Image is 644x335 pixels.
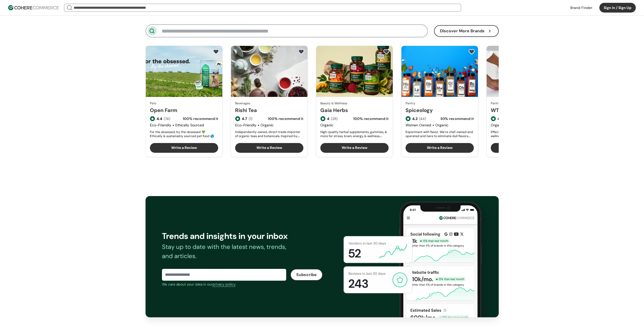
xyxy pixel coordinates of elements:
[320,143,389,153] button: Write a Review
[434,25,499,37] button: Discover More Brands
[150,143,218,153] button: Write a Review
[599,3,636,13] button: Sign In / Sign Up
[382,48,391,56] button: add to favorite
[235,106,303,114] a: Rishi Tea
[297,48,305,56] button: add to favorite
[162,282,213,287] span: We care about your data in our
[290,269,323,281] button: Subscribe
[236,282,236,287] span: .
[406,106,474,114] a: Spiceology
[491,143,559,153] button: Write a Review
[467,48,476,56] button: add to favorite
[320,106,389,114] a: Gaia Herbs
[491,106,559,114] a: WTHN
[8,5,59,10] img: Cohere Logo
[235,143,303,153] button: Write a Review
[150,106,218,114] a: Open Farm
[406,143,474,153] button: Write a Review
[212,48,220,56] button: add to favorite
[213,282,236,287] a: privacy policy
[162,242,294,261] div: Stay up to date with the latest news, trends, and articles.
[162,230,294,242] h2: Trends and insights in your inbox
